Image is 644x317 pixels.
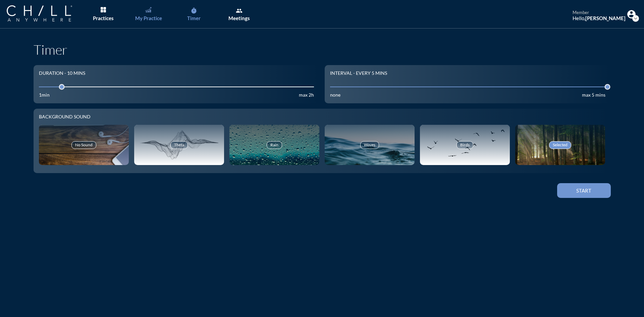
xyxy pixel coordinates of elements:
div: 1min [39,92,50,98]
div: Timer [187,15,201,21]
div: Practices [93,15,114,21]
div: member [573,10,626,15]
h1: Timer [34,42,611,58]
i: expand_more [632,15,639,22]
strong: [PERSON_NAME] [585,15,626,21]
div: Hello, [573,15,626,21]
a: Company Logo [7,5,86,22]
div: Rain [267,141,282,149]
img: Graph [145,7,151,12]
div: max 2h [299,92,314,98]
img: Profile icon [627,10,636,18]
div: Selected [549,141,571,149]
img: List [101,7,106,12]
div: none [330,92,340,98]
div: max 5 mins [582,92,605,98]
i: timer [191,7,197,14]
img: Company Logo [7,5,72,21]
div: Birds [457,141,473,149]
div: Background sound [39,114,605,120]
i: group [236,7,243,14]
div: Interval - Every 5 mins [330,70,387,76]
div: Theta [170,141,188,149]
div: Waves [360,141,379,149]
div: My Practice [135,15,162,21]
div: Duration - 10 mins [39,70,85,76]
div: Start [569,188,599,194]
div: Meetings [228,15,250,21]
button: Start [557,183,611,198]
div: No Sound [71,141,96,149]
